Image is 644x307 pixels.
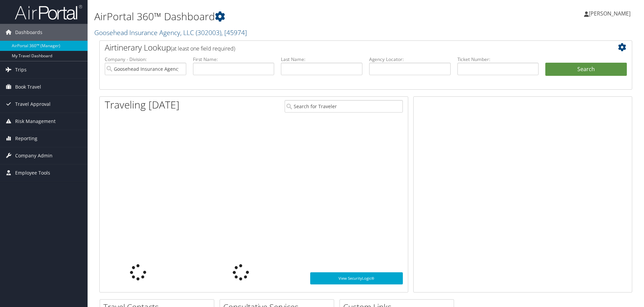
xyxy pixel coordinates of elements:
img: airportal-logo.png [15,4,82,20]
span: Dashboards [15,24,42,41]
span: [PERSON_NAME] [589,10,631,17]
span: Reporting [15,130,37,147]
a: Goosehead Insurance Agency, LLC [94,28,247,37]
label: Last Name: [281,56,362,63]
label: First Name: [193,56,275,63]
span: (at least one field required) [171,45,235,52]
span: Book Travel [15,79,41,95]
span: Company Admin [15,147,53,164]
h1: Traveling [DATE] [105,98,180,112]
h2: Airtinerary Lookup [105,42,582,53]
span: ( 302003 ) [196,28,221,37]
span: Risk Management [15,113,56,130]
label: Company - Division: [105,56,186,63]
input: Search for Traveler [285,100,403,113]
label: Ticket Number: [457,56,539,63]
a: [PERSON_NAME] [584,3,637,24]
label: Agency Locator: [369,56,451,63]
button: Search [545,63,627,76]
span: , [ 45974 ] [221,28,247,37]
a: View SecurityLogic® [310,272,403,284]
span: Employee Tools [15,164,50,181]
h1: AirPortal 360™ Dashboard [94,9,456,24]
span: Trips [15,61,27,78]
span: Travel Approval [15,96,51,113]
